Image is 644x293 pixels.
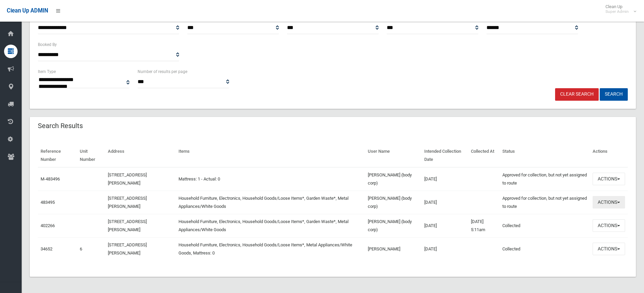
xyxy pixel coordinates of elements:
[468,214,500,237] td: [DATE] 5:11am
[593,196,625,209] button: Actions
[7,7,48,14] span: Clean Up ADMIN
[108,172,147,186] a: [STREET_ADDRESS][PERSON_NAME]
[422,144,469,167] th: Intended Collection Date
[138,68,187,75] label: Number of results per page
[555,88,599,101] a: Clear Search
[602,4,636,14] span: Clean Up
[176,214,365,237] td: Household Furniture, Electronics, Household Goods/Loose Items*, Garden Waste*, Metal Appliances/W...
[41,246,52,251] a: 34652
[108,219,147,232] a: [STREET_ADDRESS][PERSON_NAME]
[500,237,590,261] td: Collected
[38,68,56,75] label: Item Type
[500,191,590,214] td: Approved for collection, but not yet assigned to route
[593,219,625,232] button: Actions
[593,243,625,255] button: Actions
[77,237,105,261] td: 6
[41,223,55,228] a: 402266
[500,167,590,191] td: Approved for collection, but not yet assigned to route
[422,214,469,237] td: [DATE]
[176,191,365,214] td: Household Furniture, Electronics, Household Goods/Loose Items*, Garden Waste*, Metal Appliances/W...
[38,41,57,48] label: Booked By
[365,144,421,167] th: User Name
[605,9,629,14] small: Super Admin
[108,196,147,209] a: [STREET_ADDRESS][PERSON_NAME]
[38,144,77,167] th: Reference Number
[422,191,469,214] td: [DATE]
[365,237,421,261] td: [PERSON_NAME]
[593,173,625,185] button: Actions
[41,200,55,205] a: 483495
[77,144,105,167] th: Unit Number
[108,242,147,255] a: [STREET_ADDRESS][PERSON_NAME]
[176,167,365,191] td: Mattress: 1 - Actual: 0
[468,144,500,167] th: Collected At
[590,144,628,167] th: Actions
[365,214,421,237] td: [PERSON_NAME] (body corp)
[41,176,60,181] a: M-483496
[365,167,421,191] td: [PERSON_NAME] (body corp)
[176,144,365,167] th: Items
[500,144,590,167] th: Status
[500,214,590,237] td: Collected
[422,167,469,191] td: [DATE]
[422,237,469,261] td: [DATE]
[365,191,421,214] td: [PERSON_NAME] (body corp)
[105,144,176,167] th: Address
[176,237,365,261] td: Household Furniture, Electronics, Household Goods/Loose Items*, Metal Appliances/White Goods, Mat...
[600,88,628,101] button: Search
[30,119,91,132] header: Search Results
